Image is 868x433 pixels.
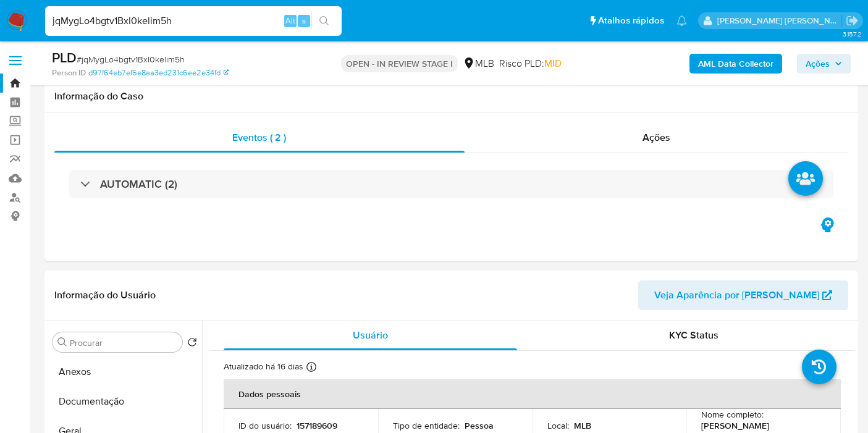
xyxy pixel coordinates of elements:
[701,409,764,420] p: Nome completo :
[643,130,670,145] span: Ações
[54,90,848,103] h1: Informação do Caso
[187,337,197,351] button: Retornar ao pedido padrão
[311,12,337,30] button: search-icon
[698,54,773,74] b: AML Data Collector
[48,387,202,416] button: Documentação
[846,14,859,27] a: Sair
[598,14,664,27] span: Atalhos rápidos
[232,130,286,145] span: Eventos ( 2 )
[302,15,306,27] span: s
[45,13,342,29] input: Pesquise usuários ou casos...
[393,420,460,431] p: Tipo de entidade :
[547,420,569,431] p: Local :
[52,48,77,67] b: PLD
[463,57,494,70] div: MLB
[224,379,841,409] th: Dados pessoais
[797,54,851,74] button: Ações
[341,55,458,72] p: OPEN - IN REVIEW STAGE I
[806,54,830,74] span: Ações
[717,15,842,27] p: leticia.merlin@mercadolivre.com
[48,357,202,387] button: Anexos
[465,420,494,431] p: Pessoa
[88,67,229,78] a: d97f64eb7ef5e8aa3ed231c6ee2e34fd
[52,67,86,78] b: Person ID
[70,337,177,348] input: Procurar
[57,337,67,347] button: Procurar
[654,280,819,310] span: Veja Aparência por [PERSON_NAME]
[544,56,562,70] span: MID
[676,15,687,26] a: Notificações
[669,328,718,342] span: KYC Status
[353,328,388,342] span: Usuário
[499,57,562,70] span: Risco PLD:
[285,15,295,27] span: Alt
[69,170,833,198] div: AUTOMATIC (2)
[638,280,848,310] button: Veja Aparência por [PERSON_NAME]
[224,361,303,372] p: Atualizado há 16 dias
[100,177,177,191] h3: AUTOMATIC (2)
[77,53,185,65] span: # jqMygLo4bgtv1BxI0kelim5h
[574,420,591,431] p: MLB
[238,420,292,431] p: ID do usuário :
[689,54,782,74] button: AML Data Collector
[297,420,337,431] p: 157189609
[54,289,156,301] h1: Informação do Usuário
